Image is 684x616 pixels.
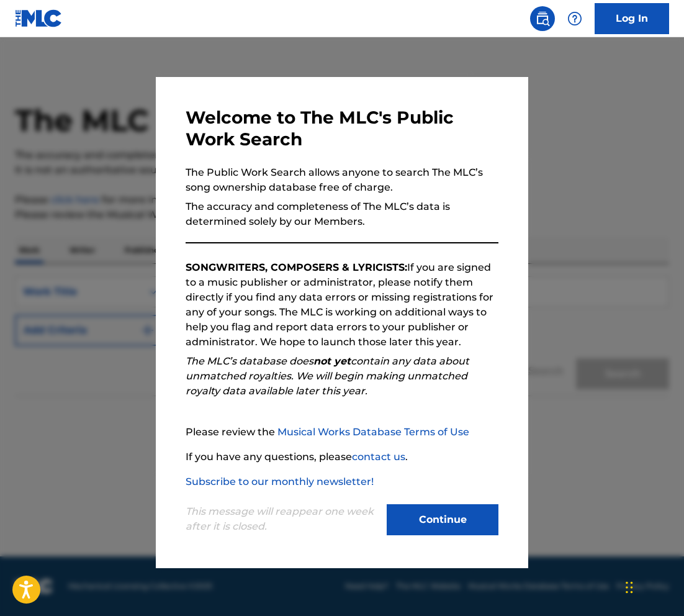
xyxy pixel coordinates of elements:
[313,355,351,367] strong: not yet
[535,11,550,26] img: search
[186,425,498,440] p: Please review the
[530,6,555,31] a: Public Search
[186,450,498,464] p: If you have any questions, please .
[186,199,498,229] p: The accuracy and completeness of The MLC’s data is determined solely by our Members.
[186,261,407,273] strong: SONGWRITERS, COMPOSERS & LYRICISTS:
[186,107,498,150] h3: Welcome to The MLC's Public Work Search
[186,504,379,534] p: This message will reappear one week after it is closed.
[622,556,684,616] iframe: Chat Widget
[387,504,498,535] button: Continue
[567,11,582,26] img: help
[186,476,374,487] a: Subscribe to our monthly newsletter!
[277,426,469,438] a: Musical Works Database Terms of Use
[626,569,633,606] div: Drag
[186,165,498,195] p: The Public Work Search allows anyone to search The MLC’s song ownership database free of charge.
[15,9,63,27] img: MLC Logo
[352,451,405,463] a: contact us
[186,260,498,350] p: If you are signed to a music publisher or administrator, please notify them directly if you find ...
[186,355,469,397] em: The MLC’s database does contain any data about unmatched royalties. We will begin making unmatche...
[595,3,669,34] a: Log In
[562,6,587,31] div: Help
